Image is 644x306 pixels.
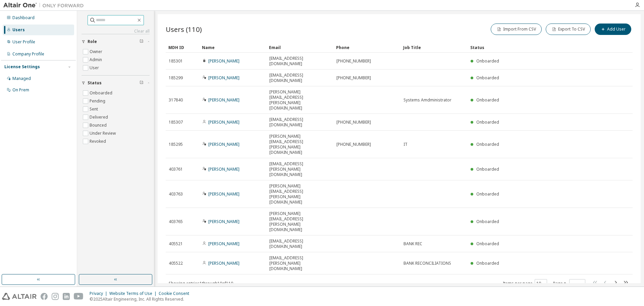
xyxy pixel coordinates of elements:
[169,219,183,224] span: 403765
[470,42,598,53] div: Status
[169,142,183,147] span: 185295
[109,291,159,296] div: Website Terms of Use
[546,24,591,35] button: Export To CSV
[503,279,547,288] span: Items per page
[52,293,59,300] img: instagram.svg
[12,76,31,81] div: Managed
[169,167,183,172] span: 403761
[140,80,144,86] span: Clear filter
[476,97,499,103] span: Onboarded
[12,15,35,20] div: Dashboard
[336,142,371,147] span: [PHONE_NUMBER]
[74,293,84,300] img: youtube.svg
[90,48,104,56] label: Owner
[90,296,193,302] p: © 2025 Altair Engineering, Inc. All Rights Reserved.
[269,161,330,177] span: [EMAIL_ADDRESS][PERSON_NAME][DOMAIN_NAME]
[595,24,631,35] button: Add User
[208,119,239,125] a: [PERSON_NAME]
[269,255,330,271] span: [EMAIL_ADDRESS][PERSON_NAME][DOMAIN_NAME]
[269,238,330,249] span: [EMAIL_ADDRESS][DOMAIN_NAME]
[90,97,107,105] label: Pending
[269,117,330,128] span: [EMAIL_ADDRESS][DOMAIN_NAME]
[476,119,499,125] span: Onboarded
[476,75,499,81] span: Onboarded
[208,260,239,266] a: [PERSON_NAME]
[404,97,451,103] span: Systems Amdministrator
[208,97,239,103] a: [PERSON_NAME]
[269,73,330,83] span: [EMAIL_ADDRESS][DOMAIN_NAME]
[491,24,542,35] button: Import From CSV
[169,120,183,125] span: 185307
[202,42,264,53] div: Name
[208,58,239,64] a: [PERSON_NAME]
[169,241,183,247] span: 405521
[159,291,193,296] div: Cookie Consent
[476,58,499,64] span: Onboarded
[336,42,398,53] div: Phone
[269,134,330,155] span: [PERSON_NAME][EMAIL_ADDRESS][PERSON_NAME][DOMAIN_NAME]
[536,281,545,286] button: 10
[82,76,150,90] button: Status
[169,97,183,103] span: 317840
[90,129,117,137] label: Under Review
[476,241,499,247] span: Onboarded
[169,261,183,266] span: 405522
[169,280,233,286] span: Showing entries 1 through 10 of 110
[88,80,102,86] span: Status
[269,211,330,232] span: [PERSON_NAME][EMAIL_ADDRESS][PERSON_NAME][DOMAIN_NAME]
[140,39,144,44] span: Clear filter
[208,75,239,81] a: [PERSON_NAME]
[169,75,183,81] span: 185299
[90,291,109,296] div: Privacy
[2,293,37,300] img: altair_logo.svg
[553,279,585,288] span: Page n.
[4,64,40,70] div: License Settings
[336,58,371,64] span: [PHONE_NUMBER]
[82,29,150,34] a: Clear all
[208,219,239,224] a: [PERSON_NAME]
[476,260,499,266] span: Onboarded
[476,166,499,172] span: Onboarded
[476,219,499,224] span: Onboarded
[404,261,451,266] span: BANK RECONCILIATIONS
[12,27,25,33] div: Users
[12,39,35,45] div: User Profile
[208,191,239,197] a: [PERSON_NAME]
[269,42,331,53] div: Email
[169,58,183,64] span: 185301
[3,2,87,9] img: Altair One
[208,241,239,247] a: [PERSON_NAME]
[476,191,499,197] span: Onboarded
[41,293,48,300] img: facebook.svg
[269,183,330,205] span: [PERSON_NAME][EMAIL_ADDRESS][PERSON_NAME][DOMAIN_NAME]
[90,121,108,129] label: Bounced
[90,89,114,97] label: Onboarded
[476,141,499,147] span: Onboarded
[90,113,109,121] label: Delivered
[336,120,371,125] span: [PHONE_NUMBER]
[63,293,70,300] img: linkedin.svg
[12,87,29,93] div: On Prem
[90,105,99,113] label: Sent
[208,166,239,172] a: [PERSON_NAME]
[166,25,202,34] span: Users (110)
[404,142,408,147] span: IT
[336,75,371,81] span: [PHONE_NUMBER]
[90,56,103,64] label: Admin
[208,141,239,147] a: [PERSON_NAME]
[403,42,465,53] div: Job Title
[269,56,330,67] span: [EMAIL_ADDRESS][DOMAIN_NAME]
[169,191,183,197] span: 403763
[12,51,44,57] div: Company Profile
[82,34,150,49] button: Role
[168,42,197,53] div: MDH ID
[90,64,100,72] label: User
[88,39,97,44] span: Role
[404,241,422,247] span: BANK REC
[90,137,107,145] label: Revoked
[269,89,330,111] span: [PERSON_NAME][EMAIL_ADDRESS][PERSON_NAME][DOMAIN_NAME]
